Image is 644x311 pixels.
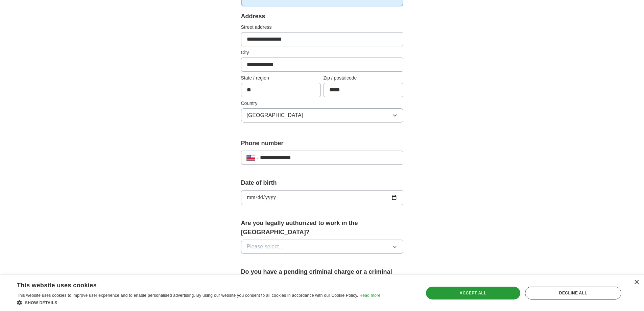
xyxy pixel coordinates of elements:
[241,108,403,123] button: [GEOGRAPHIC_DATA]
[241,178,403,187] label: Date of birth
[241,240,403,254] button: Please select...
[241,12,403,21] div: Address
[241,49,403,56] label: City
[17,279,363,289] div: This website uses cookies
[17,293,358,298] span: This website uses cookies to improve user experience and to enable personalised advertising. By u...
[241,139,403,148] label: Phone number
[25,301,57,305] span: Show details
[241,267,403,286] label: Do you have a pending criminal charge or a criminal conviction in any jurisdiction?
[324,74,403,82] label: Zip / postalcode
[359,293,380,298] a: Read more, opens a new window
[241,74,321,82] label: State / region
[247,111,303,119] span: [GEOGRAPHIC_DATA]
[247,243,284,251] span: Please select...
[241,100,403,107] label: Country
[426,287,520,299] div: Accept all
[241,219,403,237] label: Are you legally authorized to work in the [GEOGRAPHIC_DATA]?
[525,287,621,299] div: Decline all
[634,280,639,285] div: Close
[17,299,380,306] div: Show details
[241,24,403,31] label: Street address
